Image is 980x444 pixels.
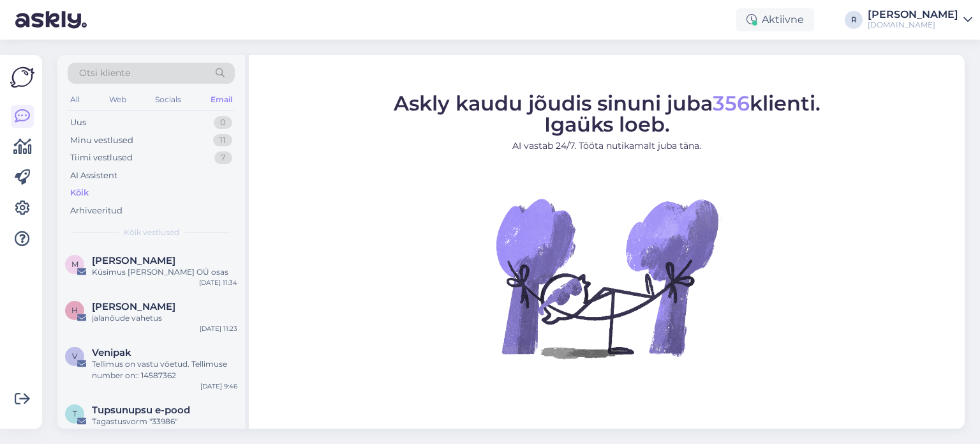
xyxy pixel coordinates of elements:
div: All [68,91,82,108]
span: T [73,409,77,418]
span: Tupsunupsu e-pood [92,404,190,416]
div: [DOMAIN_NAME] [868,20,958,30]
span: H [71,305,78,315]
div: Küsimus [PERSON_NAME] OÜ osas [92,266,237,278]
div: [DATE] 9:46 [200,381,237,391]
div: Tellimus on vastu võetud. Tellimuse number on:: 14587362 [92,358,237,381]
span: Kõik vestlused [124,227,179,238]
div: [DATE] 7:49 [200,427,237,437]
span: M [71,259,78,269]
span: 356 [713,91,750,116]
div: [PERSON_NAME] [868,10,958,20]
span: Otsi kliente [79,66,130,80]
div: Tiimi vestlused [70,151,133,164]
div: jalanõude vahetus [92,312,237,324]
div: R [845,11,863,29]
div: Tagastusvorm "33986" [92,416,237,427]
div: 0 [214,116,232,129]
div: [DATE] 11:23 [200,324,237,333]
span: V [72,351,77,361]
span: Helen Lepp [92,301,175,312]
div: Aktiivne [736,8,814,31]
span: Martin Laur [92,255,175,266]
div: 7 [214,151,232,164]
a: [PERSON_NAME][DOMAIN_NAME] [868,10,972,30]
span: Venipak [92,347,131,358]
div: Minu vestlused [70,134,133,147]
span: Askly kaudu jõudis sinuni juba klienti. Igaüks loeb. [394,91,820,137]
div: Arhiveeritud [70,204,122,217]
div: Kõik [70,187,89,199]
div: Socials [152,91,184,108]
img: No Chat active [492,163,722,393]
div: Email [208,91,235,108]
div: 11 [213,134,232,147]
p: AI vastab 24/7. Tööta nutikamalt juba täna. [394,139,820,153]
div: Web [107,91,129,108]
div: Uus [70,116,86,129]
div: [DATE] 11:34 [199,278,237,287]
img: Askly Logo [10,65,34,89]
div: AI Assistent [70,169,117,182]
